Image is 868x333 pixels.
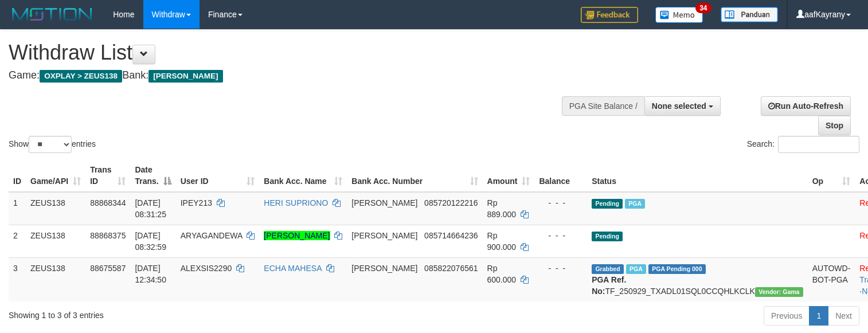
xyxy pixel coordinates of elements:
[90,231,126,240] span: 88868375
[626,264,646,274] span: Marked by aafpengsreynich
[9,305,353,321] div: Showing 1 to 3 of 3 entries
[85,159,130,192] th: Trans ID: activate to sort column ascending
[176,159,260,192] th: User ID: activate to sort column ascending
[562,96,644,116] div: PGA Site Balance /
[581,7,638,23] img: Feedback.jpg
[9,41,567,64] h1: Withdraw List
[181,264,232,273] span: ALEXSIS2290
[487,198,517,219] span: Rp 889.000
[351,198,417,207] span: [PERSON_NAME]
[9,6,96,23] img: MOTION_logo.png
[592,264,624,274] span: Grabbed
[9,159,26,192] th: ID
[424,264,478,273] span: Copy 085822076561 to clipboard
[424,231,478,240] span: Copy 085714664236 to clipboard
[539,230,582,241] div: - - -
[351,264,417,273] span: [PERSON_NAME]
[764,306,810,326] a: Previous
[9,136,96,153] label: Show entries
[26,159,85,192] th: Game/API: activate to sort column ascending
[483,159,535,192] th: Amount: activate to sort column ascending
[29,136,72,153] select: Showentries
[9,70,567,81] h4: Game: Bank:
[259,159,347,192] th: Bank Acc. Name: activate to sort column ascending
[778,136,859,153] input: Search:
[695,3,711,13] span: 34
[351,231,417,240] span: [PERSON_NAME]
[424,198,478,207] span: Copy 085720122216 to clipboard
[587,257,808,301] td: TF_250929_TXADL01SQL0CCQHLKCLK
[135,231,166,252] span: [DATE] 08:32:59
[9,257,26,301] td: 3
[135,264,166,284] span: [DATE] 12:34:50
[487,264,517,284] span: Rp 600.000
[592,232,623,241] span: Pending
[592,275,626,296] b: PGA Ref. No:
[539,263,582,274] div: - - -
[9,192,26,225] td: 1
[828,306,859,326] a: Next
[148,70,222,83] span: [PERSON_NAME]
[264,264,321,273] a: ECHA MAHESA
[592,199,623,209] span: Pending
[809,306,828,326] a: 1
[9,225,26,257] td: 2
[487,231,517,252] span: Rp 900.000
[644,96,721,116] button: None selected
[721,7,778,22] img: panduan.png
[625,199,645,209] span: Marked by aafkaynarin
[539,197,582,209] div: - - -
[652,101,706,111] span: None selected
[26,192,85,225] td: ZEUS138
[264,198,328,207] a: HERI SUPRIONO
[264,231,330,240] a: [PERSON_NAME]
[655,7,703,23] img: Button%20Memo.svg
[90,198,126,207] span: 88868344
[347,159,482,192] th: Bank Acc. Number: activate to sort column ascending
[26,225,85,257] td: ZEUS138
[761,96,851,116] a: Run Auto-Refresh
[90,264,126,273] span: 88675587
[135,198,166,219] span: [DATE] 08:31:25
[40,70,122,83] span: OXPLAY > ZEUS138
[747,136,859,153] label: Search:
[130,159,175,192] th: Date Trans.: activate to sort column descending
[181,198,212,207] span: IPEY213
[587,159,808,192] th: Status
[808,257,855,301] td: AUTOWD-BOT-PGA
[181,231,243,240] span: ARYAGANDEWA
[808,159,855,192] th: Op: activate to sort column ascending
[818,116,851,135] a: Stop
[26,257,85,301] td: ZEUS138
[755,287,803,297] span: Vendor URL: https://trx31.1velocity.biz
[648,264,706,274] span: PGA Pending
[534,159,587,192] th: Balance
